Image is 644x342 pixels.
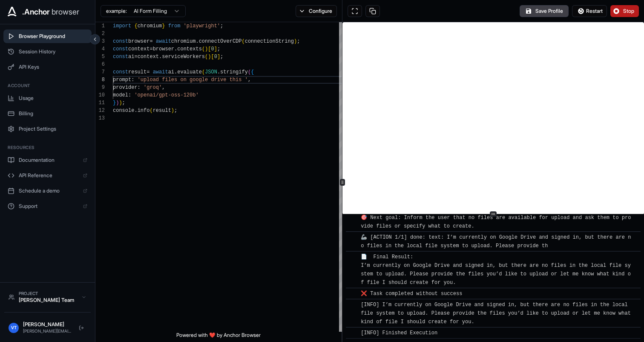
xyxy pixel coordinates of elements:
[220,23,223,29] span: ;
[90,34,100,44] button: Collapse sidebar
[134,108,137,114] span: .
[205,54,208,60] span: (
[177,46,202,52] span: contexts
[113,100,116,106] span: }
[205,69,217,75] span: JSON
[3,45,92,58] button: Session History
[95,45,105,53] div: 4
[95,30,105,38] div: 2
[220,54,223,60] span: ;
[242,38,245,44] span: (
[177,69,202,75] span: evaluate
[122,100,125,106] span: ;
[248,69,251,75] span: (
[202,46,205,52] span: (
[95,38,105,45] div: 3
[19,110,87,117] span: Billing
[162,23,165,29] span: }
[168,69,174,75] span: ai
[153,108,171,114] span: result
[168,23,181,29] span: from
[350,253,354,261] span: ​
[52,6,79,18] span: browser
[251,69,254,75] span: {
[76,323,86,333] button: Logout
[361,291,462,297] span: ❌ Task completed without success
[153,46,174,52] span: browser
[8,82,87,89] h3: Account
[134,92,198,98] span: 'openai/gpt-oss-120b'
[4,287,91,307] button: Project[PERSON_NAME] Team
[361,254,631,286] span: 📄 Final Result: I’m currently on Google Drive and signed in, but there are no files in the local ...
[19,172,79,179] span: API Reference
[202,69,205,75] span: (
[623,8,635,15] span: Stop
[11,324,17,331] span: VT
[149,108,152,114] span: (
[248,77,251,83] span: ,
[520,5,569,17] button: Save Profile
[156,38,171,44] span: await
[176,332,261,342] span: Powered with ❤️ by Anchor Browser
[297,38,300,44] span: ;
[361,234,631,249] span: 🦾 [ACTION 1/1] done: text: I’m currently on Google Drive and signed in, but there are no files in...
[174,46,177,52] span: .
[138,77,248,83] span: 'upload files on google drive this '
[361,330,437,336] span: [INFO] Finished Execution
[144,85,162,91] span: 'groq'
[95,99,105,107] div: 11
[3,169,92,182] a: API Reference
[131,77,134,83] span: :
[23,328,72,334] div: [PERSON_NAME][EMAIL_ADDRESS][DOMAIN_NAME]
[3,122,92,136] button: Project Settings
[95,84,105,91] div: 9
[19,157,79,164] span: Documentation
[350,289,354,298] span: ​
[153,69,168,75] span: await
[162,54,205,60] span: serviceWorkers
[348,5,362,17] button: Open in full screen
[19,48,87,55] span: Session History
[113,46,128,52] span: const
[211,46,214,52] span: 0
[113,77,131,83] span: prompt
[195,38,198,44] span: .
[19,297,77,304] div: [PERSON_NAME] Team
[220,69,248,75] span: stringify
[350,301,354,309] span: ​
[3,107,92,120] button: Billing
[211,54,214,60] span: [
[174,69,177,75] span: .
[138,23,162,29] span: chromium
[208,46,211,52] span: [
[19,33,87,40] span: Browser Playground
[95,107,105,114] div: 12
[3,184,92,198] a: Schedule a demo
[361,215,631,229] span: 🎯 Next goal: Inform the user that no files are available for upload and ask them to provide files...
[22,6,50,18] span: .Anchor
[3,153,92,167] a: Documentation
[171,108,174,114] span: )
[138,85,141,91] span: :
[217,46,220,52] span: ;
[128,69,147,75] span: result
[128,54,134,60] span: ai
[95,61,105,68] div: 6
[3,60,92,74] button: API Keys
[113,92,128,98] span: model
[214,54,217,60] span: 0
[128,46,149,52] span: context
[149,46,152,52] span: =
[586,8,603,15] span: Restart
[149,38,152,44] span: =
[138,54,159,60] span: context
[119,100,122,106] span: )
[184,23,220,29] span: 'playwright'
[350,329,354,337] span: ​
[19,203,79,210] span: Support
[174,108,177,114] span: ;
[95,53,105,61] div: 5
[134,23,137,29] span: {
[113,38,128,44] span: const
[8,144,87,151] h3: Resources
